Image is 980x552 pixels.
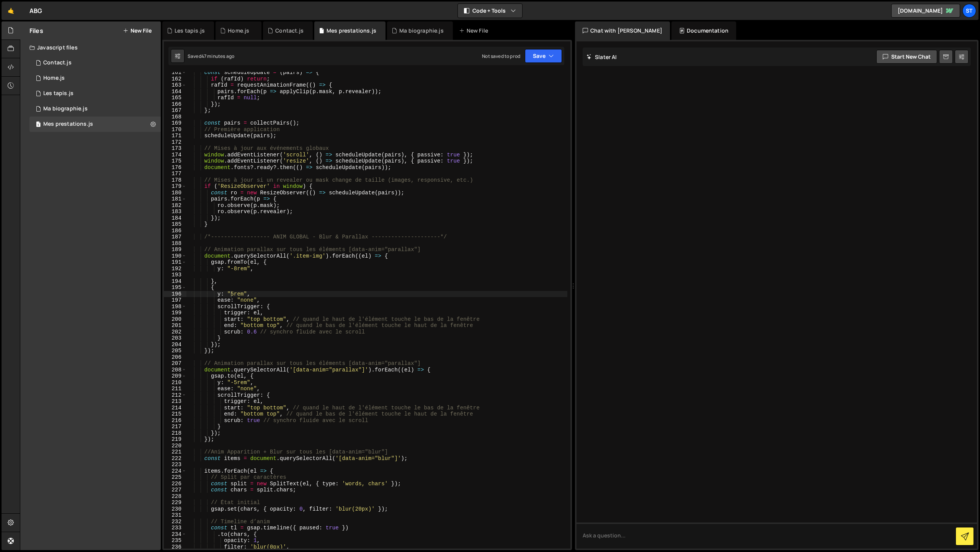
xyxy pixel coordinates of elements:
div: 207 [164,360,186,367]
div: Contact.js [43,59,72,66]
button: Code + Tools [458,4,522,18]
div: 224 [164,468,186,475]
div: 231 [164,512,186,519]
div: 194 [164,278,186,285]
h2: Files [29,26,43,35]
div: 185 [164,221,186,228]
div: Home.js [43,75,65,82]
div: 163 [164,82,186,89]
div: 191 [164,259,186,266]
div: 183 [164,209,186,215]
div: 216 [164,417,186,424]
div: 219 [164,436,186,443]
div: 229 [164,499,186,506]
a: 🤙 [2,2,20,20]
div: 179 [164,183,186,190]
div: 169 [164,120,186,127]
div: 165 [164,95,186,101]
div: 201 [164,322,186,329]
div: 233 [164,525,186,531]
div: 177 [164,171,186,177]
div: ABG [29,6,42,15]
div: New File [459,27,491,34]
div: 164 [164,89,186,95]
div: 180 [164,190,186,196]
div: 199 [164,310,186,316]
div: 206 [164,354,186,361]
div: 16686/46109.js [29,101,161,117]
div: 232 [164,519,186,525]
div: 16686/46111.js [29,71,161,86]
div: 209 [164,373,186,379]
div: 161 [164,69,186,76]
span: 1 [36,122,41,128]
div: 188 [164,240,186,247]
div: Les tapis.js [175,27,205,34]
div: 212 [164,392,186,399]
div: 178 [164,177,186,184]
div: 215 [164,411,186,417]
div: 208 [164,367,186,373]
div: 162 [164,76,186,82]
div: 226 [164,481,186,487]
div: 16686/46185.js [29,86,161,101]
div: 211 [164,386,186,392]
div: 202 [164,329,186,335]
button: Save [525,49,562,63]
div: 235 [164,537,186,544]
div: 205 [164,348,186,354]
div: 223 [164,462,186,468]
div: 175 [164,158,186,164]
div: 234 [164,531,186,538]
div: 222 [164,455,186,462]
a: [DOMAIN_NAME] [891,4,960,18]
div: 171 [164,133,186,139]
div: 184 [164,215,186,222]
div: Mes prestations.js [327,27,376,34]
div: 217 [164,424,186,430]
div: 193 [164,272,186,278]
div: 228 [164,493,186,500]
div: 195 [164,284,186,291]
div: 227 [164,487,186,493]
div: 168 [164,114,186,120]
div: 218 [164,430,186,437]
div: Documentation [671,21,736,40]
div: 173 [164,145,186,152]
div: Ma biographie.js [43,105,88,112]
div: 166 [164,101,186,108]
div: 230 [164,506,186,513]
div: 172 [164,139,186,146]
div: Ma biographie.js [399,27,444,34]
h2: Slater AI [586,53,617,61]
div: 204 [164,342,186,348]
div: 16686/46222.js [29,117,161,132]
div: 236 [164,544,186,550]
div: 174 [164,152,186,158]
div: 190 [164,253,186,260]
div: 220 [164,443,186,449]
div: 187 [164,234,186,240]
div: 16686/46215.js [29,55,161,71]
div: 225 [164,474,186,481]
div: 170 [164,127,186,133]
div: 181 [164,196,186,202]
div: 192 [164,266,186,272]
div: 200 [164,316,186,323]
div: Mes prestations.js [43,121,93,128]
button: New File [123,28,152,34]
div: 214 [164,405,186,411]
div: 210 [164,379,186,386]
div: 213 [164,398,186,405]
a: St [962,4,976,18]
button: Start new chat [876,50,937,64]
div: 176 [164,164,186,171]
div: Javascript files [20,40,161,55]
div: Saved [188,53,234,59]
div: 182 [164,202,186,209]
div: 198 [164,304,186,310]
div: Contact.js [275,27,304,34]
div: Not saved to prod [482,53,520,59]
div: Home.js [228,27,249,34]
